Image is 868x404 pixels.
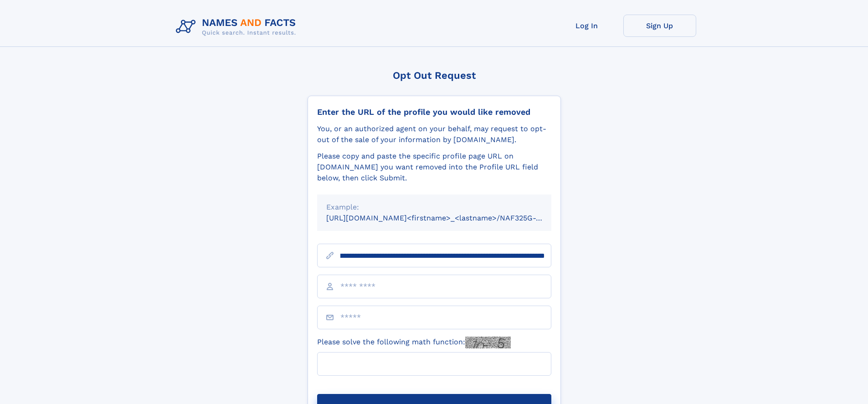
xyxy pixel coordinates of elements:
[317,151,551,184] div: Please copy and paste the specific profile page URL on [DOMAIN_NAME] you want removed into the Pr...
[308,70,561,81] div: Opt Out Request
[623,15,696,37] a: Sign Up
[317,123,551,145] div: You, or an authorized agent on your behalf, may request to opt-out of the sale of your informatio...
[326,202,542,213] div: Example:
[317,337,511,348] label: Please solve the following math function:
[317,107,551,117] div: Enter the URL of the profile you would like removed
[326,214,569,222] small: [URL][DOMAIN_NAME]<firstname>_<lastname>/NAF325G-xxxxxxxx
[550,15,623,37] a: Log In
[172,15,303,39] img: Logo Names and Facts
